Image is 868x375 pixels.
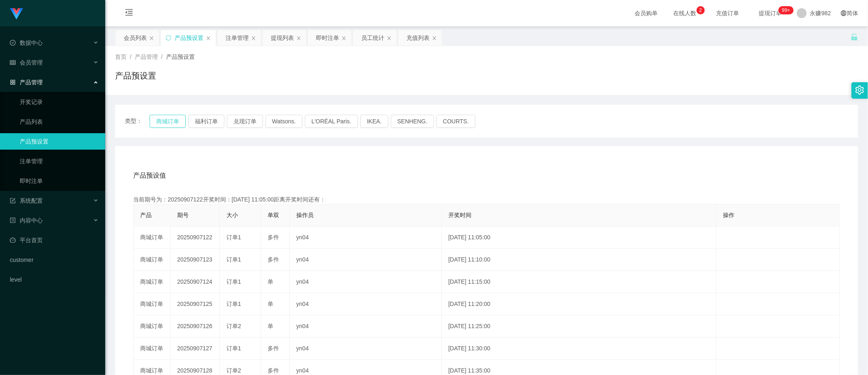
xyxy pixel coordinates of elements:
span: 多件 [268,234,279,241]
span: / [161,53,163,60]
span: 订单1 [226,278,241,285]
span: 订单1 [226,256,241,263]
i: 图标: form [10,198,16,204]
div: 当前期号为：20250907122开奖时间：[DATE] 11:05:00距离开奖时间还有： [133,195,840,204]
span: 类型： [125,115,150,128]
td: [DATE] 11:30:00 [442,338,716,360]
a: 图标: dashboard平台首页 [10,232,99,248]
i: 图标: close [342,36,346,41]
button: IKEA. [360,115,388,128]
span: 开奖时间 [448,212,471,218]
td: 20250907124 [171,271,220,293]
span: 首页 [115,53,127,60]
td: [DATE] 11:15:00 [442,271,716,293]
i: 图标: table [10,60,16,65]
div: 充值列表 [406,30,429,46]
td: [DATE] 11:05:00 [442,227,716,249]
td: 20250907122 [171,227,220,249]
i: 图标: close [149,36,154,41]
i: 图标: close [296,36,301,41]
i: 图标: close [432,36,437,41]
button: Watsons. [265,115,302,128]
span: 产品管理 [10,79,43,86]
a: 产品列表 [20,113,99,130]
span: 充值订单 [712,10,743,16]
i: 图标: close [206,36,211,41]
i: 图标: profile [10,218,16,223]
i: 图标: global [841,10,847,16]
td: yn04 [290,249,442,271]
i: 图标: appstore-o [10,79,16,85]
i: 图标: close [387,36,392,41]
td: 商城订单 [134,249,171,271]
i: 图标: setting [855,86,864,95]
span: 单双 [268,212,279,218]
a: 注单管理 [20,153,99,169]
a: 开奖记录 [20,94,99,110]
i: 图标: sync [166,35,171,41]
a: 即时注单 [20,173,99,189]
td: 商城订单 [134,338,171,360]
td: 20250907126 [171,315,220,338]
td: yn04 [290,227,442,249]
a: customer [10,252,99,268]
i: 图标: menu-fold [115,0,143,27]
span: 订单1 [226,234,241,241]
span: 期号 [177,212,189,218]
i: 图标: unlock [851,33,858,41]
span: 单 [268,278,273,285]
i: 图标: check-circle-o [10,40,16,46]
div: 员工统计 [361,30,384,46]
a: level [10,271,99,288]
td: 商城订单 [134,293,171,315]
span: 多件 [268,345,279,352]
span: 多件 [268,256,279,263]
span: 操作 [723,212,734,218]
a: 产品预设置 [20,133,99,150]
td: [DATE] 11:20:00 [442,293,716,315]
td: yn04 [290,338,442,360]
i: 图标: close [251,36,256,41]
td: 商城订单 [134,227,171,249]
span: / [130,53,132,60]
div: 注单管理 [226,30,249,46]
span: 订单2 [226,367,241,374]
span: 订单1 [226,301,241,307]
td: yn04 [290,293,442,315]
div: 产品预设置 [175,30,203,46]
span: 产品管理 [135,53,158,60]
span: 在线人数 [669,10,701,16]
div: 会员列表 [124,30,147,46]
span: 产品预设值 [133,171,166,181]
td: 20250907125 [171,293,220,315]
div: 提现列表 [271,30,294,46]
span: 会员管理 [10,59,43,66]
td: 商城订单 [134,271,171,293]
button: L'ORÉAL Paris. [305,115,358,128]
span: 产品 [140,212,152,218]
td: 20250907127 [171,338,220,360]
span: 单 [268,323,273,329]
div: 即时注单 [316,30,339,46]
span: 订单2 [226,323,241,329]
button: 福利订单 [188,115,224,128]
td: 商城订单 [134,315,171,338]
button: 商城订单 [150,115,186,128]
td: [DATE] 11:25:00 [442,315,716,338]
td: yn04 [290,315,442,338]
td: [DATE] 11:10:00 [442,249,716,271]
td: 20250907123 [171,249,220,271]
span: 内容中心 [10,217,43,224]
td: yn04 [290,271,442,293]
span: 数据中心 [10,39,43,46]
button: 兑现订单 [227,115,263,128]
span: 提现订单 [755,10,786,16]
span: 多件 [268,367,279,374]
span: 系统配置 [10,197,43,204]
h1: 产品预设置 [115,69,156,82]
sup: 2 [697,6,705,14]
sup: 268 [778,6,793,14]
p: 2 [699,6,702,14]
button: COURTS. [436,115,476,128]
span: 产品预设置 [166,53,195,60]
